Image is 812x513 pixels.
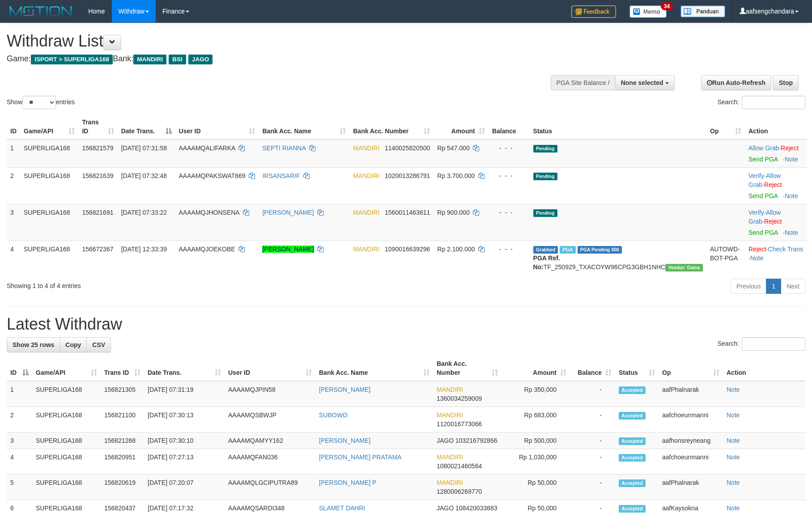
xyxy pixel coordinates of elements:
th: Status [530,114,706,140]
span: Accepted [619,454,646,462]
a: Stop [773,75,799,90]
span: JAGO [188,55,213,64]
span: Accepted [619,505,646,513]
a: Note [727,479,740,486]
span: AAAAMQJOEKOBE [179,246,235,253]
a: Reject [764,218,782,225]
span: Accepted [619,386,646,394]
th: Action [723,356,805,381]
td: SUPERLIGA168 [20,204,78,241]
b: PGA Ref. No: [533,254,560,271]
th: Date Trans.: activate to sort column ascending [144,356,225,381]
a: Allow Grab [748,144,779,152]
td: - [570,475,615,500]
th: Op: activate to sort column ascending [706,114,745,140]
td: SUPERLIGA168 [32,449,101,475]
span: MANDIRI [353,246,379,253]
input: Search: [742,337,805,351]
button: None selected [615,75,675,90]
th: User ID: activate to sort column ascending [225,356,315,381]
a: Note [727,411,740,419]
span: AAAAMQALIFARKA [179,144,235,152]
div: PGA Site Balance / [551,75,615,90]
a: Note [727,454,740,461]
th: Trans ID: activate to sort column ascending [101,356,144,381]
span: Copy 1140025820500 to clipboard [385,144,430,152]
span: Show 25 rows [13,341,54,348]
span: · [748,172,781,188]
h4: Game: Bank: [7,55,532,64]
a: Previous [731,279,766,294]
span: Pending [533,209,557,217]
span: Vendor URL: https://trx31.1velocity.biz [665,264,703,271]
span: AAAAMQPAKSWAT669 [179,172,246,179]
img: Feedback.jpg [571,5,616,18]
span: MANDIRI [437,454,463,461]
span: Rp 2.100.000 [437,246,475,253]
span: BSI [169,55,186,64]
label: Show entries [7,96,75,109]
td: 1 [7,140,20,168]
span: Rp 900.000 [437,209,469,216]
span: JAGO [437,437,454,444]
td: AAAAMQSBWJP [225,407,315,432]
td: AAAAMQFAN036 [225,449,315,475]
span: None selected [621,79,663,86]
th: Game/API: activate to sort column ascending [32,356,101,381]
span: Copy 103216792866 to clipboard [455,437,497,444]
a: CSV [86,337,111,352]
div: - - - [492,208,526,217]
a: Note [750,254,764,262]
span: AAAAMQJHONSENA [179,209,239,216]
span: Copy 108420033883 to clipboard [455,505,497,512]
td: 2 [7,167,20,204]
span: 34 [661,2,673,10]
a: 1 [766,279,781,294]
span: 156672367 [82,246,113,253]
a: [PERSON_NAME] [319,437,370,444]
label: Search: [718,96,805,109]
td: SUPERLIGA168 [32,475,101,500]
td: Rp 350,000 [502,381,570,407]
img: panduan.png [680,5,725,17]
td: SUPERLIGA168 [32,407,101,432]
td: Rp 1,030,000 [502,449,570,475]
td: Rp 683,000 [502,407,570,432]
a: [PERSON_NAME] [319,386,370,393]
td: · · [745,241,807,275]
td: [DATE] 07:31:19 [144,381,225,407]
a: Note [727,386,740,393]
td: [DATE] 07:30:10 [144,432,225,449]
td: - [570,381,615,407]
th: Balance: activate to sort column ascending [570,356,615,381]
span: [DATE] 07:33:22 [121,209,167,216]
td: 3 [7,204,20,241]
h1: Withdraw List [7,32,532,50]
th: Amount: activate to sort column ascending [434,114,488,140]
a: SEPTI RIANNA [262,144,305,152]
span: 156821639 [82,172,113,179]
td: SUPERLIGA168 [20,140,78,168]
td: - [570,449,615,475]
a: Verify [748,172,764,179]
td: · · [745,204,807,241]
div: Showing 1 to 4 of 4 entries [7,278,332,290]
td: · [745,140,807,168]
td: 3 [7,432,32,449]
span: Pending [533,145,557,153]
a: Copy [60,337,87,352]
img: MOTION_logo.png [7,4,75,18]
span: Accepted [619,412,646,420]
span: CSV [92,341,105,348]
a: Verify [748,209,764,216]
span: Copy 1280006269770 to clipboard [437,488,482,495]
td: [DATE] 07:30:13 [144,407,225,432]
a: Show 25 rows [7,337,60,352]
a: Next [781,279,805,294]
td: [DATE] 07:27:13 [144,449,225,475]
td: TF_250929_TXACOYW96CPG3GBH1NHC [530,241,706,275]
span: Copy 1120016773066 to clipboard [437,420,482,428]
a: Reject [748,246,766,253]
span: Copy 1090016639296 to clipboard [385,246,430,253]
a: Reject [764,181,782,188]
